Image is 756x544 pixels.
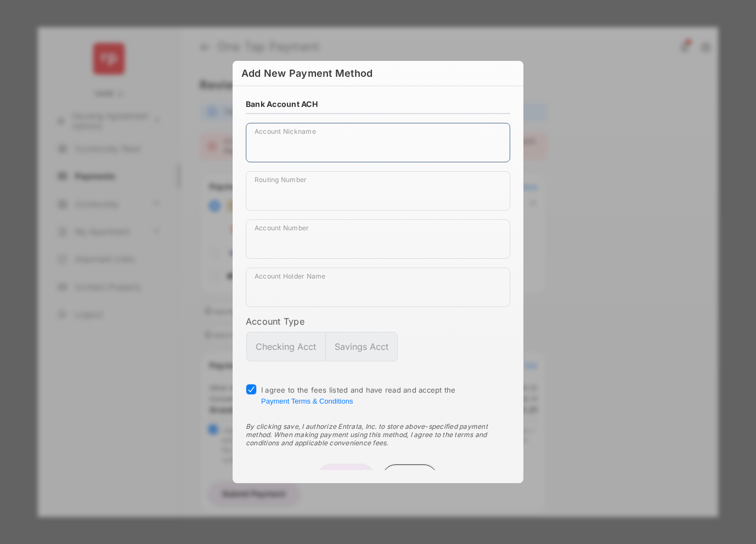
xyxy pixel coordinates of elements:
[261,397,353,405] button: I agree to the fees listed and have read and accept the
[246,99,318,109] h4: Bank Account ACH
[246,332,325,361] button: Checking Acct
[325,332,398,361] button: Savings Acct
[246,422,510,447] div: By clicking save, I authorize Entrata, Inc. to store above-specified payment method. When making ...
[261,386,456,405] span: I agree to the fees listed and have read and accept the
[246,316,510,327] label: Account Type
[319,464,374,491] button: Save
[241,67,373,79] div: Add New Payment Method
[382,464,437,491] button: Close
